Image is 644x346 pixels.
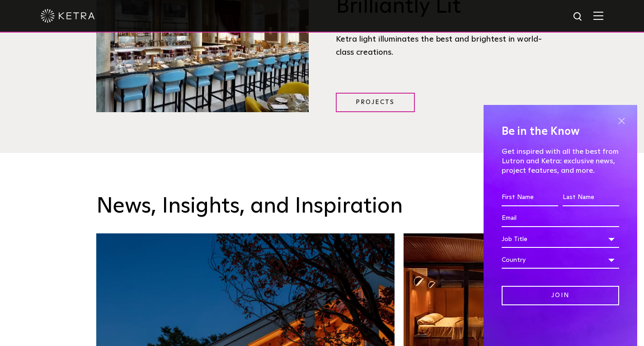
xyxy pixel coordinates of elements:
[502,147,619,175] p: Get inspired with all the best from Lutron and Ketra: exclusive news, project features, and more.
[96,194,548,220] h3: News, Insights, and Inspiration
[573,11,584,23] img: search icon
[41,9,95,23] img: ketra-logo-2019-white
[502,210,619,227] input: Email
[502,123,619,140] h4: Be in the Know
[336,93,415,112] a: Projects
[336,33,548,59] div: Ketra light illuminates the best and brightest in world-class creations.
[502,251,619,269] div: Country
[502,286,619,305] input: Join
[502,231,619,248] div: Job Title
[593,11,603,20] img: Hamburger%20Nav.svg
[502,189,558,206] input: First Name
[563,189,619,206] input: Last Name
